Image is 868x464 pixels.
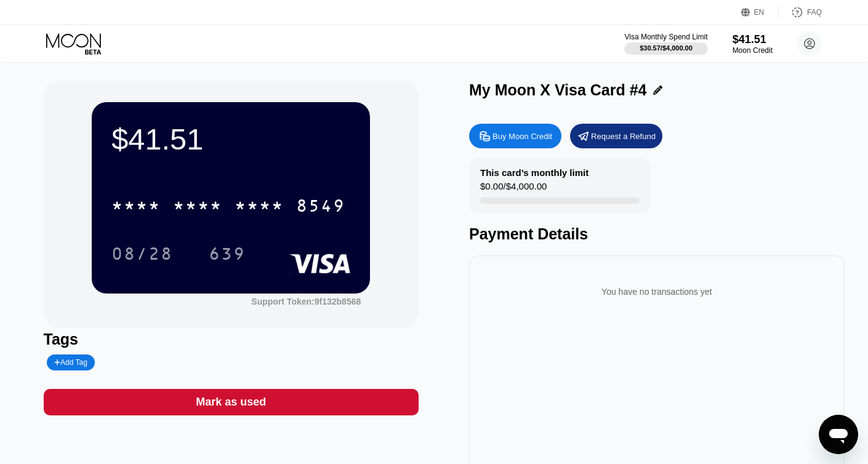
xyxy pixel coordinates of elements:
div: Buy Moon Credit [469,124,561,148]
div: Payment Details [469,225,845,243]
div: Add Tag [54,358,87,367]
div: My Moon X Visa Card #4 [469,81,647,99]
div: Mark as used [196,395,266,409]
div: Request a Refund [570,124,662,148]
div: $41.51 [111,122,350,156]
div: Buy Moon Credit [492,131,552,142]
div: Support Token: 9f132b8568 [251,297,361,306]
div: EN [741,6,779,18]
div: 639 [209,246,246,265]
div: 639 [199,238,255,269]
div: Support Token:9f132b8568 [251,297,361,306]
div: $41.51 [733,33,773,46]
div: You have no transactions yet [479,274,835,309]
div: 08/28 [102,238,182,269]
div: FAQ [779,6,822,18]
div: Mark as used [44,389,419,415]
div: Add Tag [47,354,95,370]
div: Request a Refund [591,131,656,142]
div: 8549 [296,198,345,217]
div: $41.51Moon Credit [733,33,773,55]
div: $0.00 / $4,000.00 [480,181,547,198]
div: EN [754,8,765,17]
div: $30.57 / $4,000.00 [640,44,693,52]
iframe: Button to launch messaging window [819,415,858,454]
div: 08/28 [111,246,173,265]
div: This card’s monthly limit [480,167,589,178]
div: Visa Monthly Spend Limit [624,33,707,41]
div: Moon Credit [733,46,773,55]
div: Tags [44,330,419,348]
div: FAQ [807,8,822,17]
div: Visa Monthly Spend Limit$30.57/$4,000.00 [624,33,707,55]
